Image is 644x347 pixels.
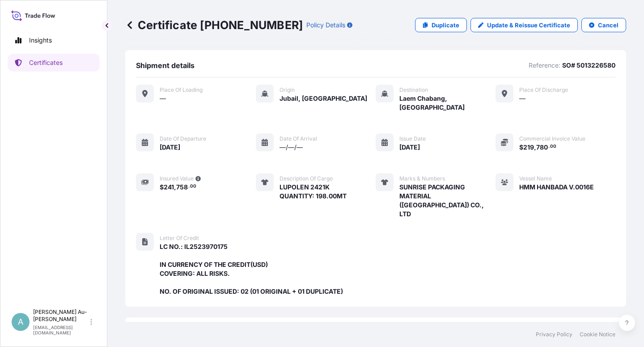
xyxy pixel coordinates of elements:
p: Policy Details [306,21,345,30]
span: Origin [280,86,295,94]
span: 00 [190,185,196,188]
span: SUNRISE PACKAGING MATERIAL ([GEOGRAPHIC_DATA]) CO., LTD [399,183,496,218]
span: $ [160,184,164,190]
span: Marks & Numbers [399,175,445,182]
span: 780 [536,144,548,150]
span: $ [519,144,523,150]
span: A [18,317,23,326]
span: Vessel Name [519,175,552,182]
span: , [534,144,536,150]
span: Insured Value [160,175,194,182]
span: , [174,184,176,190]
p: [PERSON_NAME] Au-[PERSON_NAME] [33,308,89,323]
span: LUPOLEN 2421K QUANTITY: 198.00MT [280,183,347,201]
span: Date of arrival [280,135,317,142]
span: 00 [550,145,556,148]
a: Certificates [8,54,100,72]
p: Reference: [529,61,560,70]
span: Description of cargo [280,175,333,182]
a: Cookie Notice [580,331,615,338]
p: Certificate [PHONE_NUMBER] [125,18,303,32]
span: Date of departure [160,135,206,142]
span: Place of discharge [519,86,568,94]
span: Laem Chabang, [GEOGRAPHIC_DATA] [399,94,496,112]
span: [DATE] [399,143,420,152]
span: HMM HANBADA V.0016E [519,183,594,192]
span: Place of Loading [160,86,203,94]
a: Privacy Policy [536,331,572,338]
span: Shipment details [136,61,195,70]
span: Letter of Credit [160,235,199,242]
p: Certificates [29,58,63,67]
span: . [188,185,190,188]
span: — [519,94,525,103]
span: 241 [164,184,174,190]
span: 758 [176,184,188,190]
p: Cancel [598,21,619,30]
a: Duplicate [415,18,467,32]
p: Insights [29,36,52,45]
p: Update & Reissue Certificate [487,21,570,30]
span: —/—/— [280,143,303,152]
span: LC NO.: IL2523970175 IN CURRENCY OF THE CREDIT(USD) COVERING: ALL RISKS. NO. OF ORIGINAL ISSUED: ... [160,242,343,296]
a: Insights [8,31,100,49]
span: Destination [399,86,428,94]
button: Cancel [581,18,626,32]
p: SO# 5013226580 [562,61,615,70]
span: Issue Date [399,135,426,142]
span: Commercial Invoice Value [519,135,585,142]
span: 219 [523,144,534,150]
span: . [548,145,550,148]
span: [DATE] [160,143,180,152]
a: Update & Reissue Certificate [470,18,578,32]
p: Duplicate [432,21,459,30]
span: Jubail, [GEOGRAPHIC_DATA] [280,94,367,103]
span: — [160,94,166,103]
p: [EMAIL_ADDRESS][DOMAIN_NAME] [33,325,89,335]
